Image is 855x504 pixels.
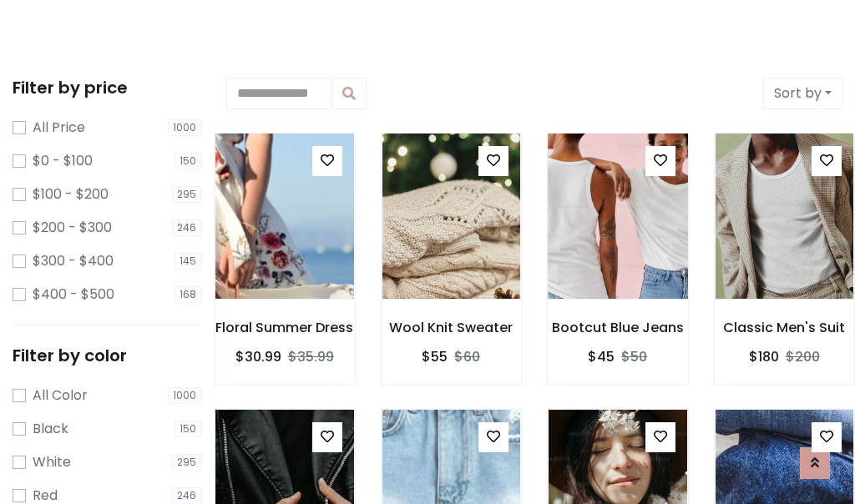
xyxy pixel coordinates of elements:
del: $50 [621,347,647,366]
del: $35.99 [288,347,334,366]
label: Black [33,419,68,439]
h6: Bootcut Blue Jeans [548,320,688,335]
label: $300 - $400 [33,251,114,271]
button: Sort by [763,78,842,109]
span: 1000 [168,119,201,136]
h6: Floral Summer Dress [215,320,355,335]
span: 1000 [168,387,201,404]
span: 150 [175,421,201,437]
h5: Filter by color [13,345,201,365]
label: All Price [33,118,85,138]
label: All Color [33,386,88,406]
span: 246 [172,219,201,236]
label: $0 - $100 [33,151,93,171]
span: 295 [172,186,201,203]
span: 246 [172,487,201,504]
span: 168 [175,286,201,303]
del: $60 [454,347,480,366]
h6: Classic Men's Suit [715,320,855,335]
span: 150 [175,153,201,169]
h5: Filter by price [13,78,201,98]
span: 295 [172,454,201,471]
h6: $30.99 [235,349,281,365]
h6: $55 [422,349,448,365]
span: 145 [175,253,201,270]
h6: Wool Knit Sweater [382,320,522,335]
del: $200 [786,347,820,366]
label: $100 - $200 [33,184,109,204]
label: $200 - $300 [33,218,112,238]
h6: $45 [588,349,615,365]
label: $400 - $500 [33,285,114,305]
label: White [33,452,71,472]
h6: $180 [749,349,779,365]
